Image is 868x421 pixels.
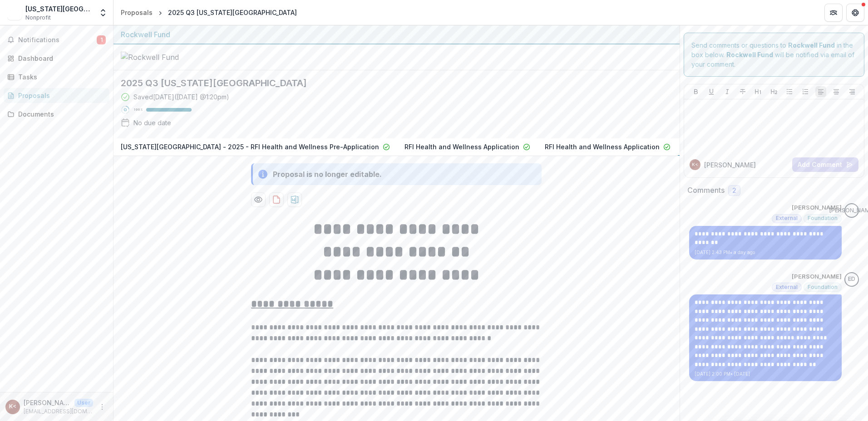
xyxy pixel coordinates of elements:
[117,6,156,19] a: Proposals
[848,276,855,282] div: Estevan D. Delgado
[251,192,266,207] button: Preview 492b2f30-7612-4621-92dd-1616322bdb14-3.pdf
[97,4,109,22] button: Open entity switcher
[273,169,382,180] div: Proposal is no longer editable.
[24,407,93,416] p: [EMAIL_ADDRESS][DOMAIN_NAME]
[117,6,301,19] nav: breadcrumb
[800,86,811,97] button: Ordered List
[269,192,284,207] button: download-proposal
[792,272,842,281] p: [PERSON_NAME]
[847,86,858,97] button: Align Right
[121,142,379,152] p: [US_STATE][GEOGRAPHIC_DATA] - 2025 - RFI Health and Wellness Pre-Application
[4,69,109,84] a: Tasks
[287,192,302,207] button: download-proposal
[121,78,658,88] h2: 2025 Q3 [US_STATE][GEOGRAPHIC_DATA]
[7,5,22,20] img: Texas Children's Hospital
[776,215,798,221] span: External
[404,142,519,152] p: RFI Health and Wellness Application
[831,86,842,97] button: Align Center
[97,35,106,44] span: 1
[846,4,864,22] button: Get Help
[695,249,837,256] p: [DATE] 2:43 PM • a day ago
[121,8,153,17] div: Proposals
[9,404,16,410] div: Katie Tate <kjtate@texaschildrens.org>
[25,14,51,22] span: Nonprofit
[684,33,865,77] div: Send comments or questions to in the box below. will be notified via email of your comment.
[808,215,838,221] span: Foundation
[24,398,71,407] p: [PERSON_NAME] <[EMAIL_ADDRESS][DOMAIN_NAME]>
[792,157,858,172] button: Add Comment
[737,86,748,97] button: Strike
[706,86,717,97] button: Underline
[18,72,102,82] div: Tasks
[133,92,229,102] div: Saved [DATE] ( [DATE] @ 1:20pm )
[726,51,773,59] strong: Rockwell Fund
[121,52,212,63] img: Rockwell Fund
[722,86,733,97] button: Italicize
[133,107,143,113] p: 100 %
[824,4,843,22] button: Partners
[18,36,97,44] span: Notifications
[690,86,701,97] button: Bold
[4,107,109,122] a: Documents
[732,187,736,195] span: 2
[18,109,102,119] div: Documents
[97,401,108,412] button: More
[133,118,171,127] div: No due date
[545,142,660,152] p: RFI Health and Wellness Application
[792,203,842,212] p: [PERSON_NAME]
[704,160,756,170] p: [PERSON_NAME]
[808,284,838,290] span: Foundation
[18,54,102,63] div: Dashboard
[168,8,297,17] div: 2025 Q3 [US_STATE][GEOGRAPHIC_DATA]
[695,371,837,377] p: [DATE] 2:00 PM • [DATE]
[784,86,795,97] button: Bullet List
[18,91,102,100] div: Proposals
[25,4,93,14] div: [US_STATE][GEOGRAPHIC_DATA]
[788,41,835,49] strong: Rockwell Fund
[815,86,826,97] button: Align Left
[769,86,779,97] button: Heading 2
[4,88,109,103] a: Proposals
[776,284,798,290] span: External
[4,33,109,47] button: Notifications1
[121,29,672,40] div: Rockwell Fund
[753,86,764,97] button: Heading 1
[687,186,725,195] h2: Comments
[4,51,109,66] a: Dashboard
[74,399,93,407] p: User
[692,162,698,167] div: Katie Tate <kjtate@texaschildrens.org>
